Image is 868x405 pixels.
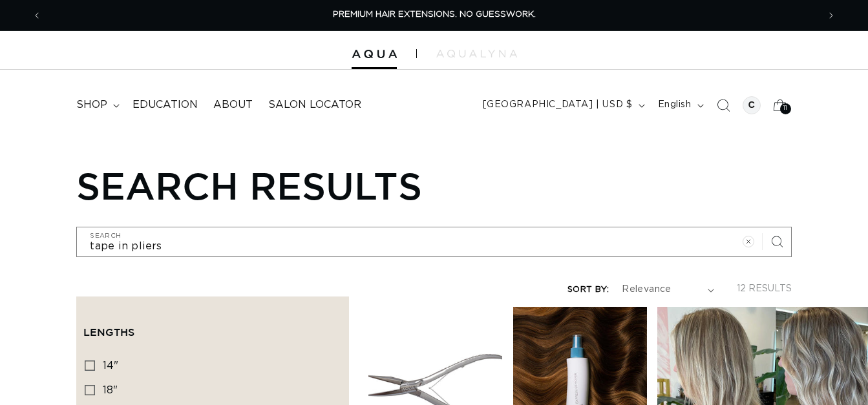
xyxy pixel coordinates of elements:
span: [GEOGRAPHIC_DATA] | USD $ [483,98,633,112]
span: 11 [783,103,788,114]
button: English [650,93,709,118]
span: 12 results [737,284,792,293]
button: Search [763,227,791,256]
button: [GEOGRAPHIC_DATA] | USD $ [475,93,650,118]
span: PREMIUM HAIR EXTENSIONS. NO GUESSWORK. [333,10,536,19]
a: Education [125,90,206,119]
img: aqualyna.com [436,50,517,57]
summary: Lengths (0 selected) [83,304,342,350]
span: 14" [103,360,118,371]
span: About [213,98,253,112]
summary: shop [69,90,125,119]
span: Education [132,98,198,112]
a: Salon Locator [260,90,369,119]
h1: Search results [76,163,791,207]
span: Lengths [83,326,134,338]
span: 18" [103,385,118,395]
button: Previous announcement [23,3,51,28]
input: Search [77,227,790,256]
span: Salon Locator [268,98,361,112]
a: About [206,90,260,119]
label: Sort by: [567,286,609,294]
button: Next announcement [817,3,845,28]
img: Aqua Hair Extensions [352,50,397,59]
span: shop [76,98,107,112]
button: Clear search term [734,227,763,256]
summary: Search [709,91,737,119]
span: English [658,98,692,112]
